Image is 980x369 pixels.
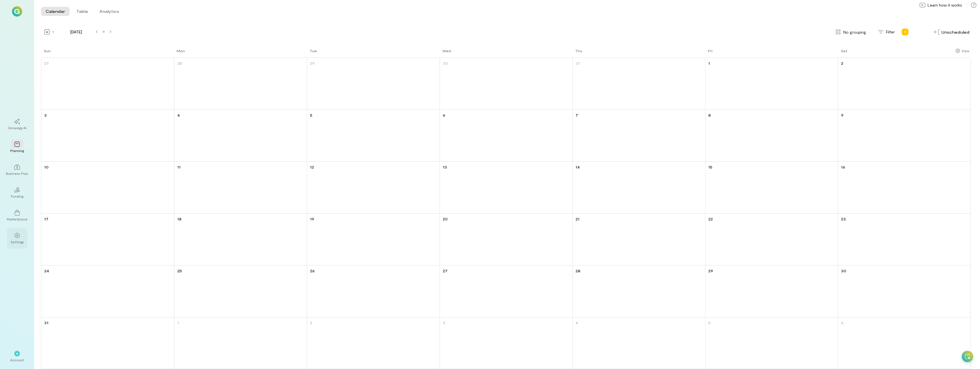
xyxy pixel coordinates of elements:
td: August 29, 2025 [705,265,838,317]
td: August 5, 2025 [307,110,440,161]
td: July 27, 2025 [41,58,174,110]
button: Table [72,7,93,16]
td: July 30, 2025 [440,58,572,110]
a: August 17, 2025 [43,215,50,223]
td: August 7, 2025 [572,110,705,161]
div: Sun [44,48,51,53]
a: July 31, 2025 [574,59,581,67]
td: August 27, 2025 [440,265,572,317]
td: September 3, 2025 [440,317,572,369]
td: August 31, 2025 [41,317,174,369]
a: August 14, 2025 [574,163,581,171]
a: September 2, 2025 [309,319,313,327]
a: Wednesday [440,48,452,58]
td: August 17, 2025 [41,213,174,265]
td: September 2, 2025 [307,317,440,369]
a: August 16, 2025 [840,163,846,171]
a: July 28, 2025 [176,59,183,67]
div: Account [10,358,24,362]
td: August 9, 2025 [838,110,971,161]
td: July 28, 2025 [174,58,307,110]
span: No grouping [843,29,866,35]
td: August 19, 2025 [307,213,440,265]
td: August 4, 2025 [174,110,307,161]
div: Settings [11,240,24,244]
a: August 28, 2025 [574,267,581,275]
td: July 29, 2025 [307,58,440,110]
a: Saturday [838,48,849,58]
td: August 11, 2025 [174,161,307,213]
a: August 11, 2025 [176,163,182,171]
td: August 10, 2025 [41,161,174,213]
td: July 31, 2025 [572,58,705,110]
td: August 21, 2025 [572,213,705,265]
td: August 16, 2025 [838,161,971,213]
div: Wed [442,48,451,53]
td: August 1, 2025 [705,58,838,110]
a: August 24, 2025 [43,267,50,275]
a: August 10, 2025 [43,163,50,171]
td: August 22, 2025 [705,213,838,265]
span: [DATE] [59,29,93,35]
a: Growegy AI [7,114,27,135]
a: August 31, 2025 [43,319,50,327]
a: August 27, 2025 [442,267,449,275]
span: Learn how it works [928,2,962,8]
a: August 19, 2025 [309,215,315,223]
a: Tuesday [307,48,318,58]
a: September 3, 2025 [442,319,446,327]
div: View [961,48,969,53]
a: Thursday [572,48,583,58]
a: August 3, 2025 [43,111,48,119]
a: Funding [7,183,27,203]
a: August 21, 2025 [574,215,581,223]
a: July 29, 2025 [309,59,316,67]
a: August 9, 2025 [840,111,845,119]
a: August 6, 2025 [442,111,446,119]
td: August 30, 2025 [838,265,971,317]
button: Calendar [41,7,70,16]
td: August 20, 2025 [440,213,572,265]
td: August 18, 2025 [174,213,307,265]
a: August 4, 2025 [176,111,181,119]
a: August 26, 2025 [309,267,316,275]
a: Monday [174,48,186,58]
a: August 13, 2025 [442,163,448,171]
a: August 20, 2025 [442,215,449,223]
div: Funding [11,194,23,198]
a: August 5, 2025 [309,111,313,119]
td: September 5, 2025 [705,317,838,369]
td: September 1, 2025 [174,317,307,369]
div: Business Plan [6,171,28,176]
button: Analytics [95,7,124,16]
td: September 4, 2025 [572,317,705,369]
td: August 14, 2025 [572,161,705,213]
div: *Account [7,346,27,367]
a: August 29, 2025 [707,267,714,275]
div: Marketplace [7,217,28,221]
div: Mon [177,48,185,53]
a: July 27, 2025 [43,59,50,67]
td: September 6, 2025 [838,317,971,369]
div: Tue [310,48,317,53]
td: August 12, 2025 [307,161,440,213]
td: August 8, 2025 [705,110,838,161]
a: July 30, 2025 [442,59,449,67]
div: Planning [10,148,24,153]
a: August 23, 2025 [840,215,847,223]
a: Friday [705,48,714,58]
a: August 25, 2025 [176,267,183,275]
span: Filter [886,29,895,35]
a: Marketplace [7,205,27,226]
td: August 25, 2025 [174,265,307,317]
td: August 13, 2025 [440,161,572,213]
div: Show columns [954,47,971,55]
div: Unscheduled [933,28,971,37]
a: August 1, 2025 [707,59,711,67]
div: Fri [708,48,712,53]
td: August 15, 2025 [705,161,838,213]
div: Sat [841,48,848,53]
div: Growegy AI [8,125,26,130]
a: August 22, 2025 [707,215,714,223]
a: August 15, 2025 [707,163,713,171]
